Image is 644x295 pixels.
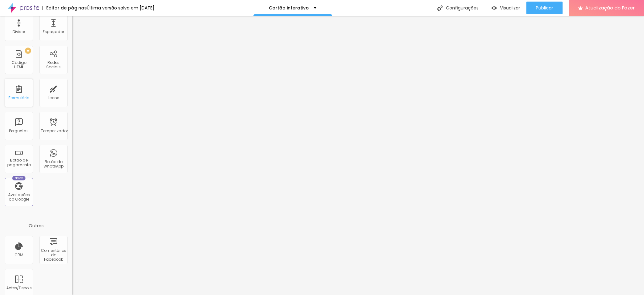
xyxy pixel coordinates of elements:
font: Outros [29,223,44,229]
font: Antes/Depois [6,285,32,291]
button: Visualizar [485,2,526,14]
font: Publicar [536,5,553,11]
font: Divisor [13,29,25,34]
font: Editor de páginas [46,5,87,11]
button: Publicar [526,2,563,14]
img: view-1.svg [491,5,497,11]
font: Avaliações do Google [8,192,30,202]
font: Comentários do Facebook [41,248,66,262]
font: Última versão salva em [DATE] [87,5,154,11]
font: Código HTML [12,60,26,70]
font: Configurações [446,5,479,11]
font: Redes Sociais [46,60,61,70]
font: Ícone [48,95,59,100]
font: Formulário [8,95,29,100]
font: Perguntas [9,128,29,133]
font: Atualização do Fazer [585,4,635,11]
img: Ícone [437,5,443,11]
font: Novo [15,176,23,180]
font: Temporizador [41,128,68,133]
font: Botão de pagamento [7,157,31,167]
font: Espaçador [43,29,64,34]
font: CRM [14,252,23,258]
font: Visualizar [500,5,520,11]
font: Botão do WhatsApp [43,159,64,169]
font: Cartão interativo [269,5,309,11]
